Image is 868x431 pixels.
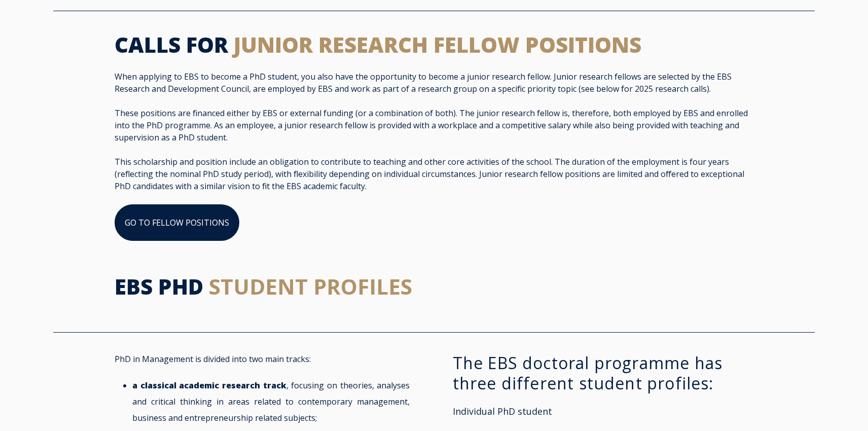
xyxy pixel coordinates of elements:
li: , focusing on theories, analyses and critical thinking in areas related to contemporary managemen... [132,377,410,426]
h2: CALLS FOR [115,31,753,58]
span: STUDENT PROFILES [209,272,412,301]
p: These positions are financed either by EBS or external funding (or a combination of both). The ju... [115,107,753,143]
a: GO TO FELLOW POSITIONS [115,204,239,241]
p: PhD in Management is divided into two main tracks: [115,353,415,365]
span: Individual PhD student [453,405,552,417]
p: When applying to EBS to become a PhD student, you also have the opportunity to become a junior re... [115,70,753,95]
strong: a classical academic research track [132,380,286,391]
h2: EBS PHD [115,273,753,300]
h3: The EBS doctoral programme has three different student profiles: [453,353,753,393]
p: This scholarship and position include an obligation to contribute to teaching and other core acti... [115,156,753,192]
span: JUNIOR RESEARCH FELLOW POSITIONS [234,30,641,59]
